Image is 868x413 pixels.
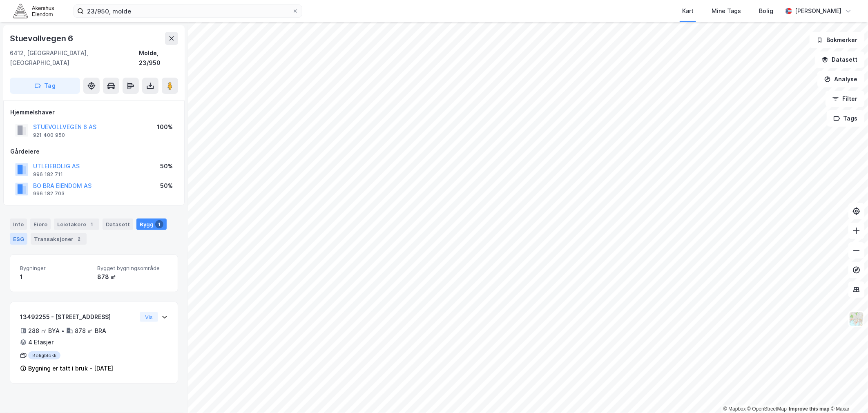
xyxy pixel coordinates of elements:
[155,220,163,228] div: 1
[33,171,63,178] div: 996 182 711
[33,132,65,138] div: 921 400 950
[827,110,865,127] button: Tags
[157,122,173,132] div: 100%
[97,272,168,282] div: 878 ㎡
[97,265,168,272] span: Bygget bygningsområde
[810,32,865,48] button: Bokmerker
[827,374,868,413] div: Kontrollprogram for chat
[75,235,83,243] div: 2
[13,4,54,18] img: akershus-eiendom-logo.9091f326c980b4bce74ccdd9f866810c.svg
[682,6,694,16] div: Kart
[10,32,75,45] div: Stuevollvegen 6
[20,265,91,272] span: Bygninger
[33,190,65,197] div: 996 182 703
[10,147,178,156] div: Gårdeiere
[75,326,106,336] div: 878 ㎡ BRA
[817,71,865,87] button: Analyse
[31,233,87,245] div: Transaksjoner
[160,161,173,171] div: 50%
[28,364,113,373] div: Bygning er tatt i bruk - [DATE]
[88,220,96,228] div: 1
[139,48,178,68] div: Molde, 23/950
[10,219,27,230] div: Info
[795,6,842,16] div: [PERSON_NAME]
[28,326,60,336] div: 288 ㎡ BYA
[827,374,868,413] iframe: Chat Widget
[748,406,787,412] a: OpenStreetMap
[815,51,865,68] button: Datasett
[826,91,865,107] button: Filter
[789,406,830,412] a: Improve this map
[10,48,139,68] div: 6412, [GEOGRAPHIC_DATA], [GEOGRAPHIC_DATA]
[61,328,65,334] div: •
[30,219,51,230] div: Eiere
[10,233,27,245] div: ESG
[10,78,80,94] button: Tag
[84,5,292,17] input: Søk på adresse, matrikkel, gårdeiere, leietakere eller personer
[759,6,773,16] div: Bolig
[103,219,133,230] div: Datasett
[849,311,864,327] img: Z
[10,107,178,117] div: Hjemmelshaver
[54,219,99,230] div: Leietakere
[723,406,746,412] a: Mapbox
[20,312,136,322] div: 13492255 - [STREET_ADDRESS]
[28,337,54,347] div: 4 Etasjer
[160,181,173,191] div: 50%
[712,6,741,16] div: Mine Tags
[20,272,91,282] div: 1
[136,219,167,230] div: Bygg
[140,312,158,322] button: Vis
